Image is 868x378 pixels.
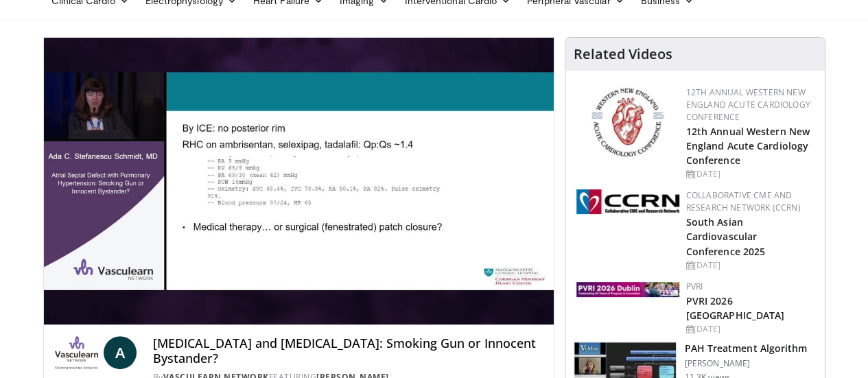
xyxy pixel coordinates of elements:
[574,46,672,62] h4: Related Videos
[153,336,543,366] h4: [MEDICAL_DATA] and [MEDICAL_DATA]: Smoking Gun or Innocent Bystander?
[55,336,98,369] img: Vasculearn Network
[686,294,785,322] a: PVRI 2026 [GEOGRAPHIC_DATA]
[686,259,814,272] div: [DATE]
[686,215,766,257] a: South Asian Cardiovascular Conference 2025
[685,358,807,369] p: [PERSON_NAME]
[104,336,137,369] a: A
[686,86,810,123] a: 12th Annual Western New England Acute Cardiology Conference
[576,189,679,214] img: a04ee3ba-8487-4636-b0fb-5e8d268f3737.png.150x105_q85_autocrop_double_scale_upscale_version-0.2.png
[686,168,814,180] div: [DATE]
[44,38,554,325] video-js: Video Player
[686,189,801,213] a: Collaborative CME and Research Network (CCRN)
[686,281,703,292] a: PVRI
[685,342,807,355] h3: PAH Treatment Algorithm
[576,282,679,297] img: 33783847-ac93-4ca7-89f8-ccbd48ec16ca.webp.150x105_q85_autocrop_double_scale_upscale_version-0.2.jpg
[686,125,810,167] a: 12th Annual Western New England Acute Cardiology Conference
[589,86,666,158] img: 0954f259-7907-4053-a817-32a96463ecc8.png.150x105_q85_autocrop_double_scale_upscale_version-0.2.png
[686,323,814,335] div: [DATE]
